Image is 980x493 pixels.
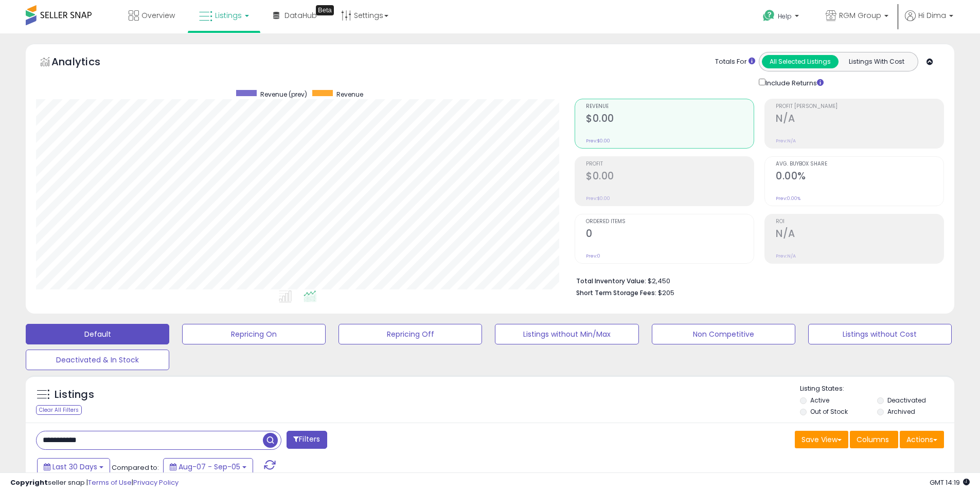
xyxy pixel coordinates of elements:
[810,396,829,405] label: Active
[930,478,970,487] span: 2025-10-6 14:19 GMT
[776,195,800,202] small: Prev: 0.00%
[287,431,327,449] button: Filters
[36,405,82,415] div: Clear All Filters
[800,384,954,394] p: Listing States:
[887,407,915,416] label: Archived
[576,277,646,285] b: Total Inventory Value:
[838,55,915,68] button: Listings With Cost
[26,324,169,344] button: Default
[900,431,944,448] button: Actions
[918,10,946,21] span: Hi Dima
[652,324,795,344] button: Non Competitive
[776,170,943,184] h2: 0.00%
[88,478,132,487] a: Terms of Use
[776,253,796,259] small: Prev: N/A
[905,10,953,33] a: Hi Dima
[808,324,952,344] button: Listings without Cost
[260,90,307,99] span: Revenue (prev)
[887,396,926,405] label: Deactivated
[755,2,809,33] a: Help
[141,10,175,21] span: Overview
[586,195,610,202] small: Prev: $0.00
[182,324,326,344] button: Repricing On
[857,434,889,445] span: Columns
[55,388,94,402] h5: Listings
[37,458,110,476] button: Last 30 Days
[776,161,943,167] span: Avg. Buybox Share
[586,104,754,109] span: Revenue
[336,90,363,99] span: Revenue
[586,253,600,259] small: Prev: 0
[776,138,796,144] small: Prev: N/A
[586,170,754,184] h2: $0.00
[133,478,179,487] a: Privacy Policy
[776,228,943,242] h2: N/A
[586,138,610,144] small: Prev: $0.00
[163,458,253,476] button: Aug-07 - Sep-05
[762,55,839,68] button: All Selected Listings
[776,104,943,109] span: Profit [PERSON_NAME]
[576,288,656,297] b: Short Term Storage Fees:
[576,274,936,286] li: $2,450
[284,10,317,21] span: DataHub
[658,288,674,298] span: $205
[112,463,159,472] span: Compared to:
[839,10,881,21] span: RGM Group
[179,462,240,472] span: Aug-07 - Sep-05
[586,219,754,225] span: Ordered Items
[52,462,97,472] span: Last 30 Days
[338,324,482,344] button: Repricing Off
[316,5,334,15] div: Tooltip anchor
[26,350,169,370] button: Deactivated & In Stock
[495,324,638,344] button: Listings without Min/Max
[778,12,792,21] span: Help
[715,57,755,67] div: Totals For
[762,9,775,22] i: Get Help
[10,478,179,488] div: seller snap | |
[776,219,943,225] span: ROI
[751,77,836,88] div: Include Returns
[51,54,120,71] h5: Analytics
[10,478,48,487] strong: Copyright
[586,161,754,167] span: Profit
[215,10,242,21] span: Listings
[810,407,848,416] label: Out of Stock
[586,228,754,242] h2: 0
[795,431,848,448] button: Save View
[776,113,943,126] h2: N/A
[850,431,898,448] button: Columns
[586,113,754,126] h2: $0.00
